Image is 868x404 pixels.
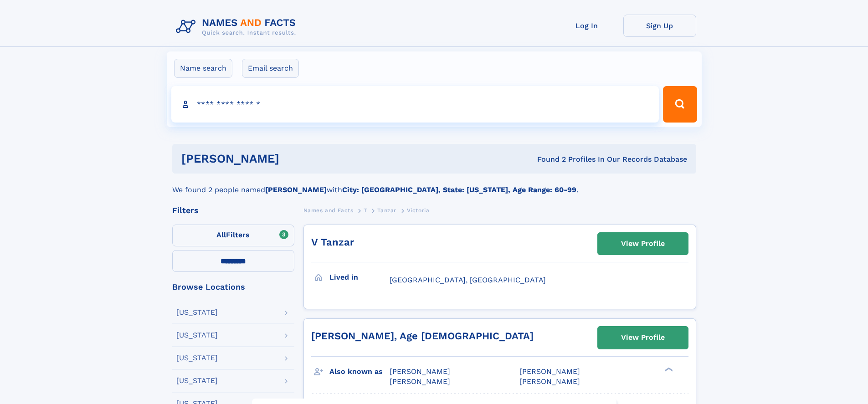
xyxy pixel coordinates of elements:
[329,270,390,285] h3: Lived in
[598,327,688,348] a: View Profile
[176,354,218,362] div: [US_STATE]
[329,364,390,379] h3: Also known as
[390,367,450,376] span: [PERSON_NAME]
[303,205,354,216] a: Names and Facts
[265,185,327,194] b: [PERSON_NAME]
[663,86,697,123] button: Search Button
[408,154,687,164] div: Found 2 Profiles In Our Records Database
[174,59,232,78] label: Name search
[390,276,546,284] span: [GEOGRAPHIC_DATA], [GEOGRAPHIC_DATA]
[172,283,294,291] div: Browse Locations
[598,233,688,255] a: View Profile
[621,327,665,348] div: View Profile
[390,377,450,386] span: [PERSON_NAME]
[242,59,299,78] label: Email search
[377,205,396,216] a: Tanzar
[364,207,367,214] span: T
[172,174,696,195] div: We found 2 people named with .
[663,366,673,372] div: ❯
[176,332,218,339] div: [US_STATE]
[171,86,659,123] input: search input
[181,153,408,164] h1: [PERSON_NAME]
[311,330,534,342] a: [PERSON_NAME], Age [DEMOGRAPHIC_DATA]
[172,206,294,215] div: Filters
[407,207,430,214] span: Victoria
[623,15,696,37] a: Sign Up
[377,207,396,214] span: Tanzar
[364,205,367,216] a: T
[176,309,218,316] div: [US_STATE]
[621,233,665,254] div: View Profile
[176,377,218,384] div: [US_STATE]
[342,185,576,194] b: City: [GEOGRAPHIC_DATA], State: [US_STATE], Age Range: 60-99
[172,15,303,39] img: Logo Names and Facts
[519,377,580,386] span: [PERSON_NAME]
[216,230,226,239] span: All
[311,236,354,248] a: V Tanzar
[172,225,294,246] label: Filters
[550,15,623,37] a: Log In
[519,367,580,376] span: [PERSON_NAME]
